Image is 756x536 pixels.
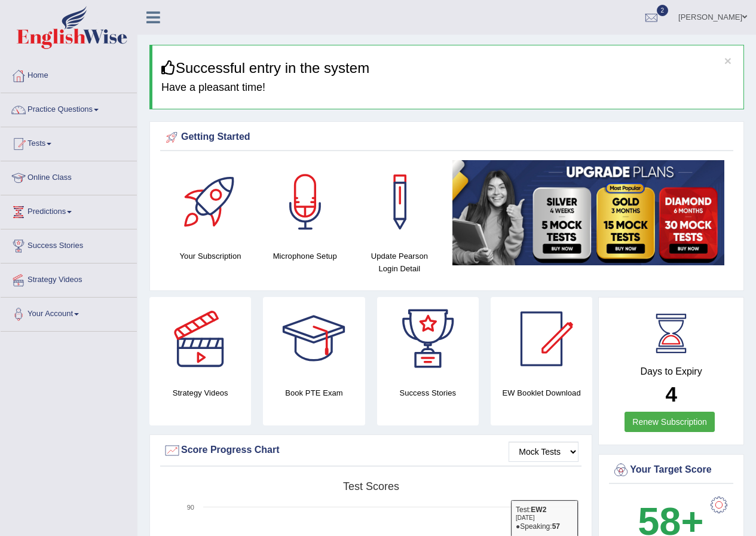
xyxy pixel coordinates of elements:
a: Predictions [1,195,137,225]
a: Your Account [1,298,137,327]
h4: Strategy Videos [149,387,251,399]
b: 4 [665,382,677,406]
div: Your Target Score [612,461,730,479]
h4: Your Subscription [169,250,252,262]
img: small5.jpg [452,160,724,265]
h4: Book PTE Exam [263,387,365,399]
a: Online Class [1,161,137,191]
h4: EW Booklet Download [491,387,592,399]
h4: Days to Expiry [612,366,730,377]
h3: Successful entry in the system [161,60,734,76]
h4: Update Pearson Login Detail [358,250,440,275]
tspan: Test scores [343,480,399,492]
a: Tests [1,127,137,157]
button: × [724,54,731,67]
div: Getting Started [163,128,730,146]
a: Practice Questions [1,93,137,123]
h4: Have a pleasant time! [161,82,734,94]
h4: Success Stories [377,387,479,399]
a: Success Stories [1,229,137,259]
a: Renew Subscription [625,412,715,432]
span: 2 [657,5,669,16]
h4: Microphone Setup [264,250,346,262]
div: Score Progress Chart [163,442,579,460]
a: Strategy Videos [1,264,137,293]
text: 90 [187,504,194,511]
a: Home [1,59,137,89]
